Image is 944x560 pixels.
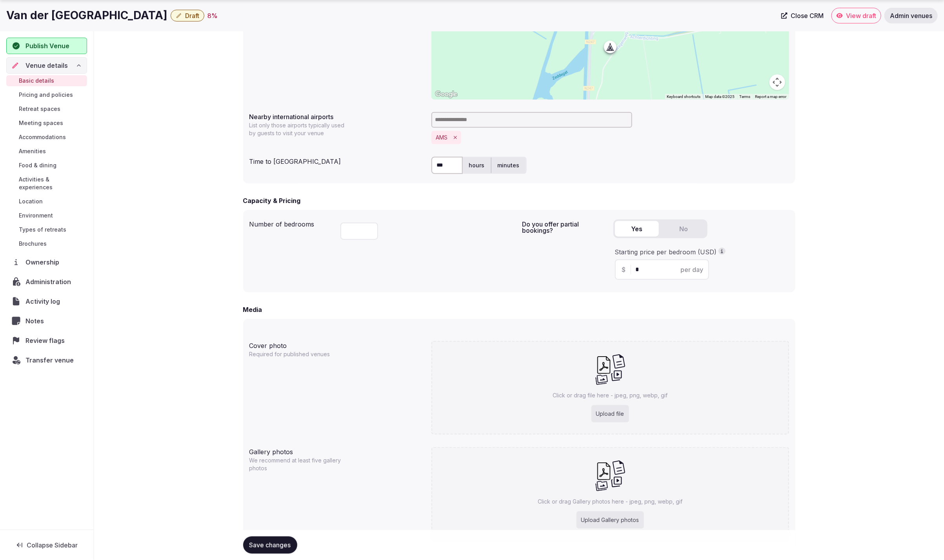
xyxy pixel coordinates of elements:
[19,91,73,99] span: Pricing and policies
[6,238,87,249] a: Brochures
[577,511,644,529] div: Upload Gallery photos
[25,277,74,286] span: Administration
[6,146,87,157] a: Amenities
[25,316,47,326] span: Notes
[884,8,938,24] a: Admin venues
[6,118,87,129] a: Meeting spaces
[831,8,881,24] a: View draft
[890,12,932,20] span: Admin venues
[6,332,87,349] a: Review flags
[207,11,218,20] button: 8%
[249,541,291,549] span: Save changes
[25,297,63,306] span: Activity log
[27,541,78,549] span: Collapse Sidebar
[791,12,824,20] span: Close CRM
[6,38,87,54] button: Publish Venue
[6,224,87,235] a: Types of retreats
[538,498,682,506] p: Click or drag Gallery photos here - jpeg, png, webp, gif
[185,12,199,20] span: Draft
[846,12,876,20] span: View draft
[25,336,68,345] span: Review flags
[615,248,788,256] div: Starting price per bedroom (USD)
[243,305,262,314] h2: Media
[777,8,828,24] a: Close CRM
[6,293,87,310] a: Activity log
[6,210,87,221] a: Environment
[622,265,626,274] span: $
[6,174,87,193] a: Activities & experiences
[249,457,350,472] p: We recommend at least five gallery photos
[19,198,43,205] span: Location
[591,405,629,422] div: Upload file
[681,265,704,274] span: per day
[6,103,87,114] a: Retreat spaces
[207,11,218,20] div: 8 %
[25,355,74,365] span: Transfer venue
[6,160,87,171] a: Food & dining
[615,221,659,237] button: Yes
[6,8,167,23] h1: Van der [GEOGRAPHIC_DATA]
[6,313,87,329] a: Notes
[6,132,87,143] a: Accommodations
[6,89,87,100] a: Pricing and policies
[19,161,56,169] span: Food & dining
[6,196,87,207] a: Location
[6,254,87,270] a: Ownership
[6,536,87,554] button: Collapse Sidebar
[25,41,69,51] span: Publish Venue
[19,212,53,219] span: Environment
[19,133,66,141] span: Accommodations
[25,61,68,70] span: Venue details
[243,536,297,554] button: Save changes
[19,105,60,113] span: Retreat spaces
[6,274,87,290] a: Administration
[6,75,87,86] a: Basic details
[6,352,87,368] button: Transfer venue
[553,391,668,399] p: Click or drag file here - jpeg, png, webp, gif
[522,221,607,234] label: Do you offer partial bookings?
[249,350,350,358] p: Required for published venues
[662,221,706,237] button: No
[25,257,62,267] span: Ownership
[249,444,425,457] div: Gallery photos
[249,338,425,350] div: Cover photo
[19,176,84,191] span: Activities & experiences
[19,147,46,155] span: Amenities
[19,240,47,248] span: Brochures
[249,216,334,229] div: Number of bedrooms
[19,119,63,127] span: Meeting spaces
[19,77,54,85] span: Basic details
[19,226,66,234] span: Types of retreats
[171,10,204,22] button: Draft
